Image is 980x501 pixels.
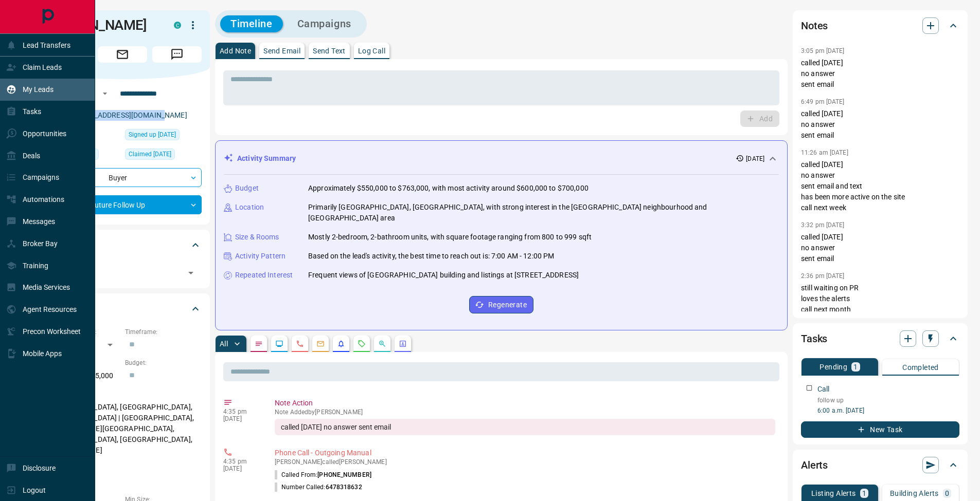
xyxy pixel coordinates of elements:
[801,98,845,105] p: 6:49 pm [DATE]
[235,270,293,281] p: Repeated Interest
[43,168,202,187] div: Buyer
[220,15,283,32] button: Timeline
[275,419,775,435] div: called [DATE] no answer sent email
[275,409,775,416] p: Note Added by [PERSON_NAME]
[224,149,779,168] div: Activity Summary[DATE]
[263,47,300,54] p: Send Email
[43,195,202,214] div: Future Follow Up
[316,340,325,348] svg: Emails
[801,421,959,438] button: New Task
[223,408,259,415] p: 4:35 pm
[129,149,171,159] span: Claimed [DATE]
[275,398,775,409] p: Note Action
[801,47,845,54] p: 3:05 pm [DATE]
[275,448,775,458] p: Phone Call - Outgoing Manual
[317,471,371,478] span: [PHONE_NUMBER]
[801,159,959,213] p: called [DATE] no answer sent email and text has been more active on the site call next week
[801,149,848,156] p: 11:26 am [DATE]
[255,340,263,348] svg: Notes
[308,202,779,224] p: Primarily [GEOGRAPHIC_DATA], [GEOGRAPHIC_DATA], with strong interest in the [GEOGRAPHIC_DATA] nei...
[129,129,176,140] span: Signed up [DATE]
[174,22,181,29] div: condos.ca
[220,47,251,54] p: Add Note
[801,457,828,473] h2: Alerts
[378,340,386,348] svg: Opportunities
[99,87,111,100] button: Open
[125,149,202,163] div: Fri Nov 18 2022
[308,251,554,262] p: Based on the lead's activity, the best time to reach out is: 7:00 AM - 12:00 PM
[469,296,533,313] button: Regenerate
[220,340,228,347] p: All
[902,364,939,371] p: Completed
[125,327,202,337] p: Timeframe:
[399,340,407,348] svg: Agent Actions
[125,129,202,143] div: Fri Nov 18 2022
[308,183,589,194] p: Approximately $550,000 to $763,000, with most activity around $600,000 to $700,000
[801,17,828,34] h2: Notes
[235,183,259,194] p: Budget
[890,490,939,497] p: Building Alerts
[801,221,845,229] p: 3:32 pm [DATE]
[358,47,385,54] p: Log Call
[817,406,959,415] p: 6:00 a.m. [DATE]
[945,490,949,497] p: 0
[184,266,198,280] button: Open
[801,326,959,351] div: Tasks
[819,363,847,370] p: Pending
[313,47,346,54] p: Send Text
[275,483,362,492] p: Number Called:
[43,233,202,257] div: Tags
[358,340,366,348] svg: Requests
[43,389,202,399] p: Areas Searched:
[287,15,362,32] button: Campaigns
[308,270,579,281] p: Frequent views of [GEOGRAPHIC_DATA] building and listings at [STREET_ADDRESS]
[275,340,283,348] svg: Lead Browsing Activity
[125,358,202,367] p: Budget:
[801,13,959,38] div: Notes
[43,17,158,33] h1: [PERSON_NAME]
[235,202,264,213] p: Location
[337,340,345,348] svg: Listing Alerts
[746,154,764,163] p: [DATE]
[237,153,296,164] p: Activity Summary
[801,272,845,280] p: 2:36 pm [DATE]
[801,330,827,347] h2: Tasks
[235,232,279,243] p: Size & Rooms
[326,484,362,491] span: 6478318632
[801,283,959,315] p: still waiting on PR loves the alerts call next month
[862,490,866,497] p: 1
[275,470,371,479] p: Called From:
[817,396,959,405] p: follow up
[801,232,959,264] p: called [DATE] no answer sent email
[853,363,858,370] p: 1
[71,111,187,119] a: [EMAIL_ADDRESS][DOMAIN_NAME]
[811,490,856,497] p: Listing Alerts
[43,464,202,473] p: Motivation:
[223,458,259,465] p: 4:35 pm
[235,251,286,262] p: Activity Pattern
[801,108,959,141] p: called [DATE] no answer sent email
[43,399,202,459] p: [GEOGRAPHIC_DATA], [GEOGRAPHIC_DATA], [GEOGRAPHIC_DATA] | [GEOGRAPHIC_DATA], [PERSON_NAME][GEOGRA...
[223,465,259,472] p: [DATE]
[98,46,147,63] span: Email
[817,384,830,395] p: Call
[43,296,202,321] div: Criteria
[801,58,959,90] p: called [DATE] no answer sent email
[801,453,959,477] div: Alerts
[275,458,775,466] p: [PERSON_NAME] called [PERSON_NAME]
[296,340,304,348] svg: Calls
[223,415,259,422] p: [DATE]
[152,46,202,63] span: Message
[308,232,592,243] p: Mostly 2-bedroom, 2-bathroom units, with square footage ranging from 800 to 999 sqft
